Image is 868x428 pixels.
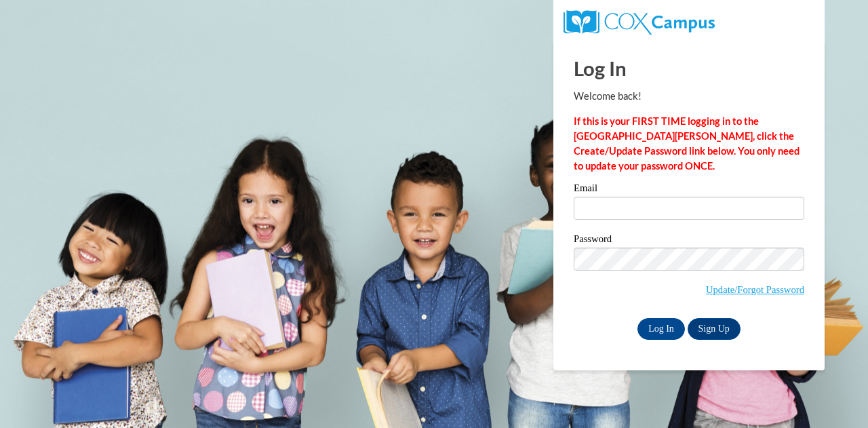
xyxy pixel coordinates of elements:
p: Welcome back! [574,89,804,104]
label: Password [574,234,804,248]
a: COX Campus [564,16,715,27]
input: Log In [637,318,685,340]
h1: Log In [574,54,804,82]
img: COX Campus [564,10,715,35]
a: Sign Up [688,318,741,340]
a: Update/Forgot Password [706,284,804,295]
strong: If this is your FIRST TIME logging in to the [GEOGRAPHIC_DATA][PERSON_NAME], click the Create/Upd... [574,115,800,172]
label: Email [574,183,804,197]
